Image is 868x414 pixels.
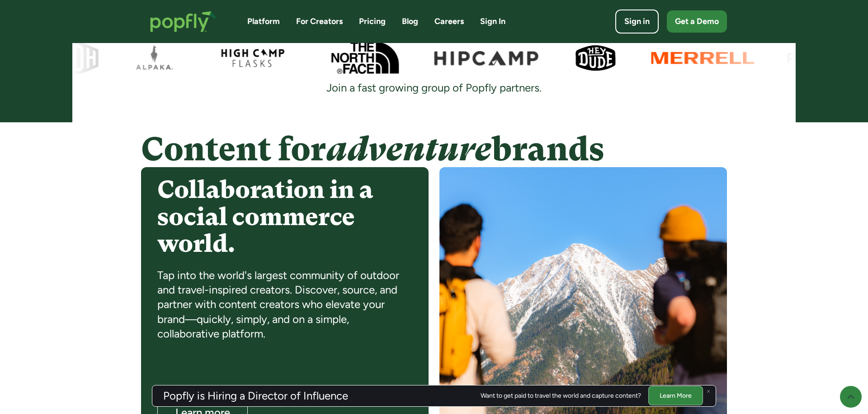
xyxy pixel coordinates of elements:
h4: Content for brands [141,131,727,167]
a: Careers [434,16,464,27]
a: Sign In [480,16,505,27]
a: Pricing [359,16,386,27]
div: Tap into the world's largest community of outdoor and travel-inspired creators. Discover, source,... [157,268,412,342]
a: Learn More [648,386,703,405]
a: Blog [402,16,418,27]
h3: Popfly is Hiring a Director of Influence [163,390,348,401]
div: Join a fast growing group of Popfly partners. [316,81,552,95]
a: home [141,2,226,41]
a: Platform [247,16,280,27]
a: Get a Demo [667,10,727,33]
em: adventure [326,130,491,168]
div: Sign in [624,16,650,27]
h4: Collaboration in a social commerce world. [157,176,412,257]
div: Get a Demo [675,16,719,27]
div: Want to get paid to travel the world and capture content? [481,392,641,400]
a: Sign in [615,10,659,34]
a: For Creators [296,16,343,27]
